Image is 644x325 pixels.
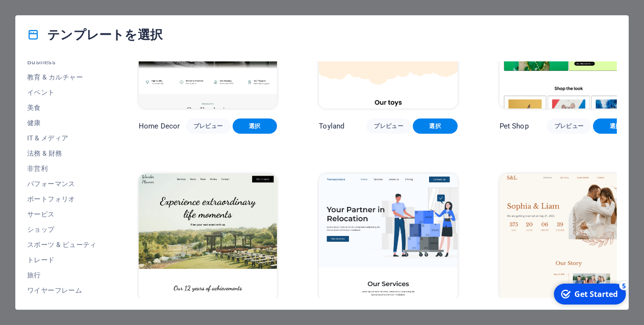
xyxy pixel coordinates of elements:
[27,226,97,233] span: ショップ
[27,237,97,252] button: スポーツ & ビューティ
[26,9,69,20] div: Get Started
[240,122,270,130] span: 選択
[366,118,411,134] button: プレビュー
[27,165,97,172] span: 非営利
[500,121,529,131] p: Pet Shop
[27,161,97,176] button: 非営利
[139,174,277,301] img: Wonder Planner
[186,118,231,134] button: プレビュー
[139,121,180,131] p: Home Decor
[27,180,97,187] span: パフォーマンス
[194,122,223,130] span: プレビュー
[27,69,97,85] button: 教育 & カルチャー
[27,73,97,81] span: 教育 & カルチャー
[27,115,97,130] button: 健康
[27,222,97,237] button: ショップ
[547,118,592,134] button: プレビュー
[233,118,277,134] button: 選択
[27,207,97,222] button: サービス
[27,89,97,96] span: イベント
[27,195,97,203] span: ポートフォリオ
[27,85,97,100] button: イベント
[27,100,97,115] button: 美食
[27,191,97,207] button: ポートフォリオ
[27,286,97,294] span: ワイヤーフレーム
[413,118,458,134] button: 選択
[27,104,97,111] span: 美食
[500,174,638,301] img: S&L
[27,54,97,69] button: Business
[593,118,638,134] button: 選択
[319,174,457,301] img: Transportable
[27,267,97,283] button: 旅行
[27,146,97,161] button: 法務 & 財務
[27,241,97,248] span: スポーツ & ビューティ
[27,134,97,142] span: IT & メディア
[554,122,584,130] span: プレビュー
[27,271,97,279] span: 旅行
[27,149,97,157] span: 法務 & 財務
[27,119,97,127] span: 健康
[601,122,630,130] span: 選択
[374,122,403,130] span: プレビュー
[27,252,97,267] button: トレード
[27,256,97,264] span: トレード
[27,130,97,146] button: IT & メディア
[27,210,97,218] span: サービス
[5,4,77,25] div: Get Started 5 items remaining, 0% complete
[27,27,163,42] h4: テンプレートを選択
[27,283,97,298] button: ワイヤーフレーム
[319,121,344,131] p: Toyland
[27,58,97,66] span: Business
[27,176,97,191] button: パフォーマンス
[71,1,80,10] div: 5
[420,122,450,130] span: 選択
